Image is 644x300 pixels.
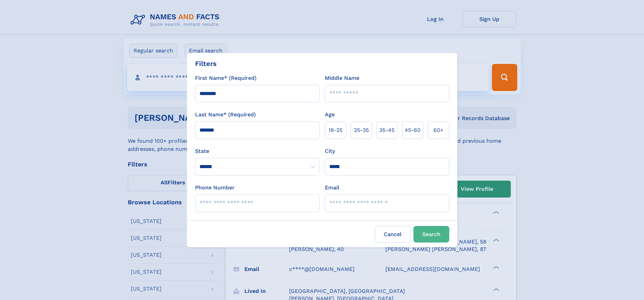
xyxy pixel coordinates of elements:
label: First Name* (Required) [195,74,257,82]
span: 25‑35 [354,126,369,134]
span: 45‑60 [405,126,421,134]
span: 18‑25 [329,126,342,134]
label: Middle Name [325,74,359,82]
label: Cancel [375,226,411,243]
label: State [195,147,319,155]
label: Email [325,184,339,192]
div: Filters [195,59,217,69]
span: 35‑45 [379,126,395,134]
label: Age [325,111,335,119]
label: Phone Number [195,184,235,192]
span: 60+ [433,126,444,134]
label: Last Name* (Required) [195,111,256,119]
button: Search [413,226,449,243]
label: City [325,147,335,155]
